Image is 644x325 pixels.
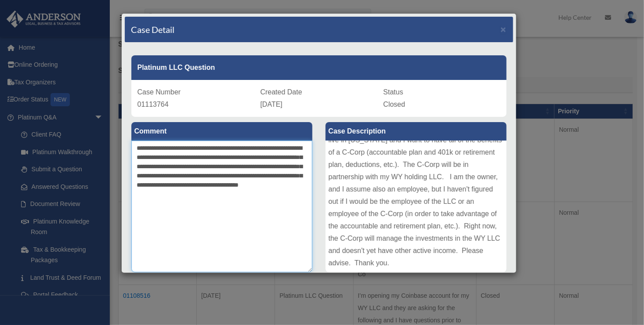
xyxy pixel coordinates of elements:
span: Case Number [137,88,181,96]
span: [DATE] [260,101,282,108]
button: Close [501,25,507,34]
span: 01113764 [137,101,169,108]
label: Case Description [326,122,507,141]
div: Platinum LLC Question [131,55,507,80]
h4: Case Detail [131,23,175,36]
span: Closed [384,101,405,108]
label: Comment [131,122,312,141]
div: Can you please provide the pros and cons (such as cost to set up, or cost to maintain, or complex... [326,141,507,272]
span: × [501,24,507,34]
span: Created Date [260,88,302,96]
span: Status [384,88,403,96]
